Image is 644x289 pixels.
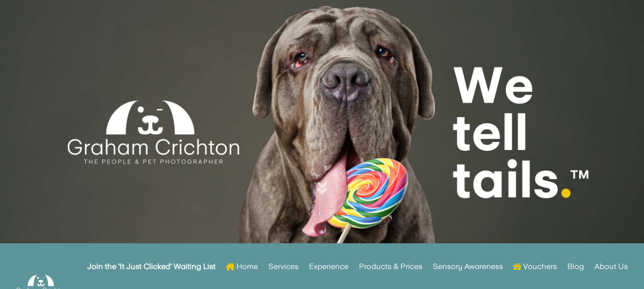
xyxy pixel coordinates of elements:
a: Services [268,248,298,285]
a: Home [226,248,258,285]
a: Blog [567,248,584,285]
a: Products & Prices [359,248,422,285]
a: Sensory Awareness [433,248,503,285]
a: Vouchers [513,248,557,285]
a: About Us [594,248,628,285]
a: Experience [309,248,348,285]
a: Join the ‘It Just Clicked’ Waiting List [87,248,215,285]
strong: Join the ‘It Just Clicked’ Waiting List [87,263,215,270]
